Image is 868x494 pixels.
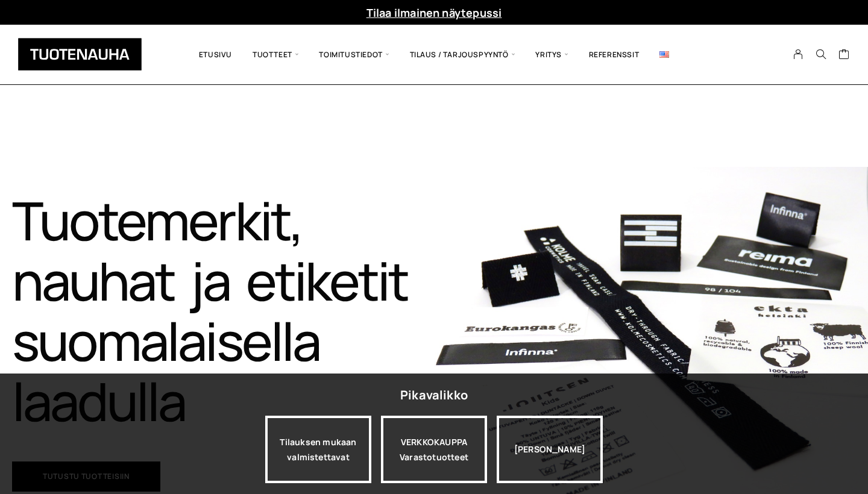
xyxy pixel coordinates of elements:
img: English [659,51,669,58]
div: VERKKOKAUPPA Varastotuotteet [381,416,487,483]
span: Tuotteet [242,34,309,75]
a: Tilauksen mukaan valmistettavat [265,416,371,483]
img: Tuotenauha Oy [18,38,142,70]
div: [PERSON_NAME] [497,416,603,483]
span: Toimitustiedot [309,34,399,75]
a: Etusivu [189,34,242,75]
a: My Account [787,49,810,60]
span: Yritys [525,34,578,75]
h1: Tuotemerkit, nauhat ja etiketit suomalaisella laadulla​ [12,190,434,431]
a: Cart [838,48,850,63]
span: Tilaus / Tarjouspyyntö [400,34,526,75]
a: Tilaa ilmainen näytepussi [366,5,502,20]
div: Pikavalikko [400,384,468,406]
button: Search [810,49,832,60]
a: VERKKOKAUPPAVarastotuotteet [381,416,487,483]
a: Referenssit [579,34,650,75]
